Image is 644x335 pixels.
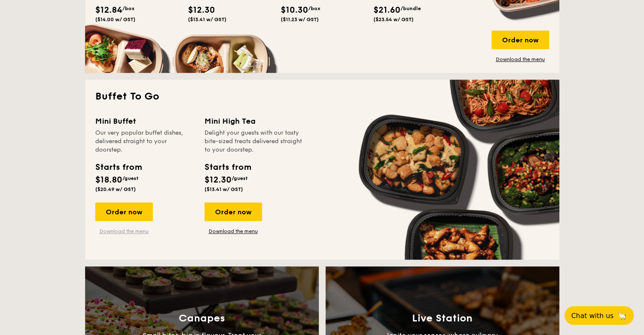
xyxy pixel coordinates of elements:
[571,312,614,320] span: Chat with us
[308,6,321,11] span: /box
[373,5,401,15] span: $21.60
[95,228,153,235] a: Download the menu
[232,175,248,181] span: /guest
[492,30,549,49] div: Order now
[95,129,194,154] div: Our very popular buffet dishes, delivered straight to your doorstep.
[281,17,319,22] span: ($11.23 w/ GST)
[179,313,225,324] h3: Canapes
[564,306,634,325] button: Chat with us🦙
[122,6,135,11] span: /box
[188,5,215,15] span: $12.30
[205,202,262,221] div: Order now
[205,175,232,185] span: $12.30
[95,161,141,174] div: Starts from
[95,175,122,185] span: $18.80
[95,90,549,103] h2: Buffet To Go
[373,17,414,22] span: ($23.54 w/ GST)
[412,313,473,324] h3: Live Station
[281,5,308,15] span: $10.30
[95,17,135,22] span: ($14.00 w/ GST)
[205,129,304,154] div: Delight your guests with our tasty bite-sized treats delivered straight to your doorstep.
[617,311,627,321] span: 🦙
[205,186,243,192] span: ($13.41 w/ GST)
[492,56,549,63] a: Download the menu
[95,202,153,221] div: Order now
[95,5,122,15] span: $12.84
[401,6,421,11] span: /bundle
[188,17,227,22] span: ($13.41 w/ GST)
[95,115,194,127] div: Mini Buffet
[205,228,262,235] a: Download the menu
[122,175,138,181] span: /guest
[205,115,304,127] div: Mini High Tea
[205,161,251,174] div: Starts from
[95,186,136,192] span: ($20.49 w/ GST)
